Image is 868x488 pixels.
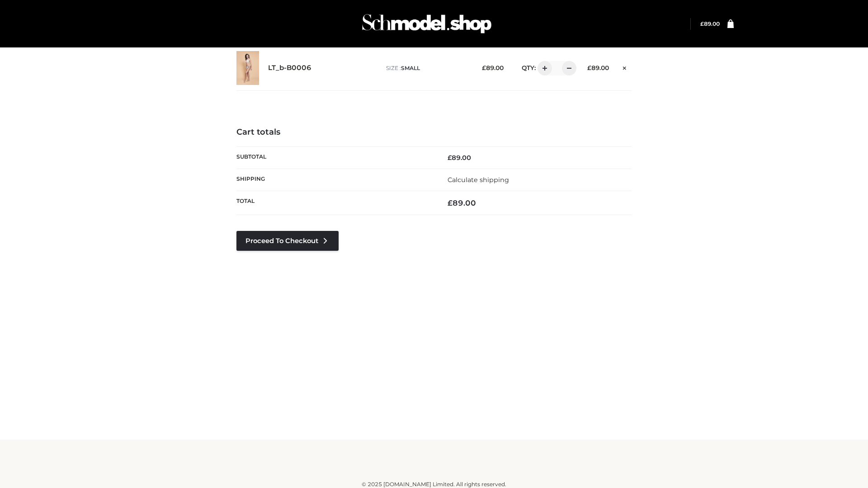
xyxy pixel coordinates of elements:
h4: Cart totals [236,127,632,137]
th: Total [236,191,434,215]
div: QTY: [513,61,573,75]
bdi: 89.00 [448,154,471,162]
span: £ [587,64,591,71]
bdi: 89.00 [482,64,504,71]
span: £ [448,154,452,162]
span: £ [700,20,704,27]
span: £ [482,64,486,71]
th: Subtotal [236,146,434,169]
a: Remove this item [618,61,632,73]
a: LT_b-B0006 [268,64,311,72]
p: size : [386,64,468,72]
bdi: 89.00 [587,64,609,71]
span: £ [448,198,453,207]
bdi: 89.00 [448,198,476,207]
span: SMALL [401,65,420,71]
a: Proceed to Checkout [236,231,339,251]
th: Shipping [236,169,434,191]
img: Schmodel Admin 964 [359,6,495,42]
bdi: 89.00 [700,20,720,27]
a: Calculate shipping [448,176,509,184]
a: £89.00 [700,20,720,27]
